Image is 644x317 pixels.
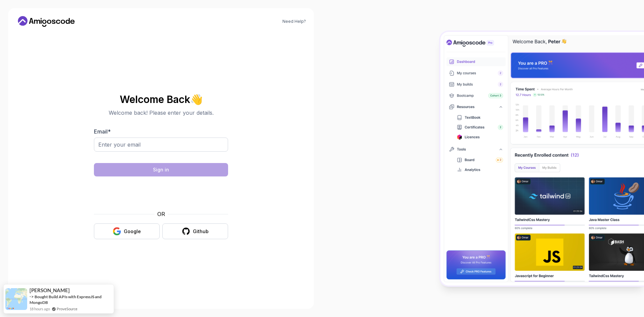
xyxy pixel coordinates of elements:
span: -> [30,294,34,299]
img: Amigoscode Dashboard [440,32,644,285]
a: Need Help? [282,19,306,24]
div: Google [124,228,141,235]
a: Home link [16,16,76,27]
span: 👋 [190,94,203,105]
span: [PERSON_NAME] [30,287,70,293]
a: Bought Build APIs with ExpressJS and MongoDB [30,294,102,305]
div: Github [193,228,209,235]
button: Github [162,223,228,239]
label: Email * [94,128,111,135]
span: 18 hours ago [30,306,50,312]
div: Sign in [153,166,169,173]
button: Google [94,223,160,239]
p: OR [157,210,165,218]
a: ProveSource [57,306,77,312]
p: Welcome back! Please enter your details. [94,109,228,117]
h2: Welcome Back [94,94,228,105]
img: provesource social proof notification image [5,288,27,310]
iframe: Widget containing checkbox for hCaptcha security challenge [110,180,212,206]
input: Enter your email [94,138,228,152]
button: Sign in [94,163,228,176]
